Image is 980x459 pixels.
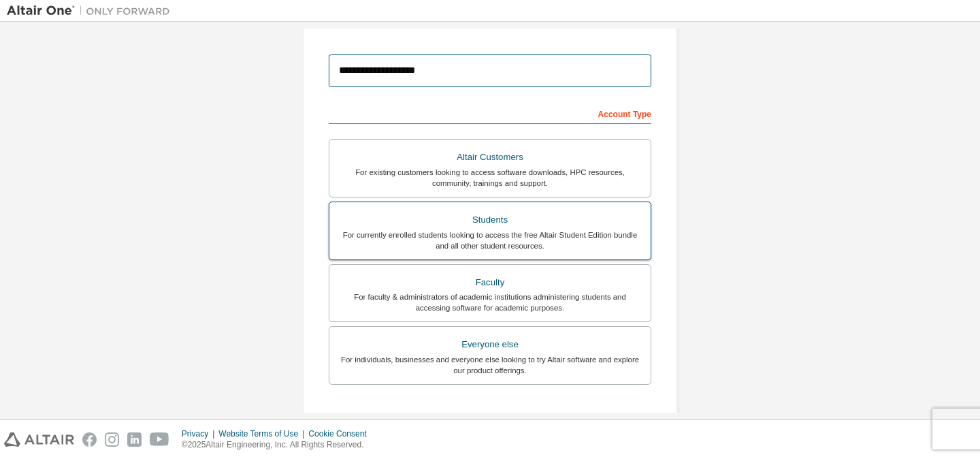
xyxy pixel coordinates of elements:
[338,148,642,167] div: Altair Customers
[338,273,642,292] div: Faculty
[127,432,142,447] img: linkedin.svg
[105,432,119,447] img: instagram.svg
[82,432,97,447] img: facebook.svg
[218,428,308,439] div: Website Terms of Use
[329,102,651,124] div: Account Type
[338,229,642,251] div: For currently enrolled students looking to access the free Altair Student Edition bundle and all ...
[4,432,74,447] img: altair_logo.svg
[7,4,177,18] img: Altair One
[150,432,169,447] img: youtube.svg
[308,428,374,439] div: Cookie Consent
[182,439,375,451] p: © 2025 Altair Engineering, Inc. All Rights Reserved.
[182,428,218,439] div: Privacy
[338,354,642,376] div: For individuals, businesses and everyone else looking to try Altair software and explore our prod...
[338,291,642,313] div: For faculty & administrators of academic institutions administering students and accessing softwa...
[338,335,642,354] div: Everyone else
[338,210,642,229] div: Students
[329,405,651,427] div: Your Profile
[338,167,642,189] div: For existing customers looking to access software downloads, HPC resources, community, trainings ...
